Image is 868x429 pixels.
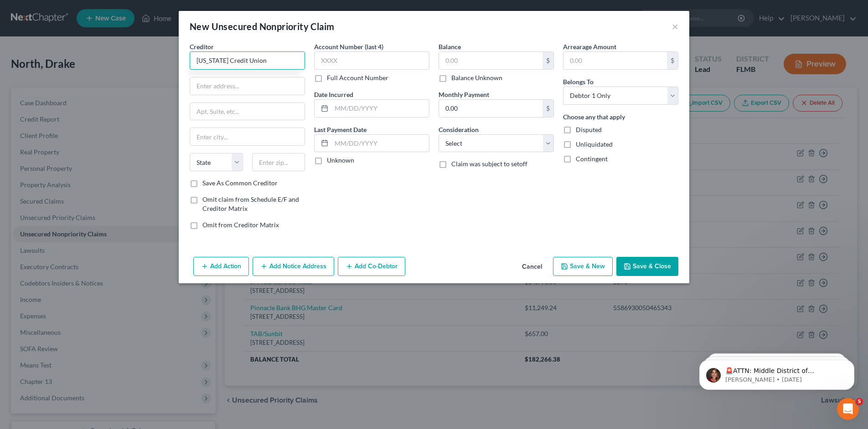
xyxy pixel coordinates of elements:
p: Message from Katie, sent 3w ago [40,35,157,43]
button: × [672,21,678,32]
input: MM/DD/YYYY [331,100,429,117]
span: Belongs To [563,78,594,86]
label: Save As Common Creditor [202,179,278,188]
span: Unliquidated [576,140,613,148]
span: Contingent [576,155,608,163]
span: Claim was subject to setoff [451,160,527,168]
iframe: Intercom notifications message [686,341,868,404]
div: $ [542,100,553,117]
button: Add Action [193,257,249,276]
label: Consideration [439,125,479,134]
span: Disputed [576,126,602,133]
div: New Unsecured Nonpriority Claim [190,20,334,33]
button: Add Notice Address [253,257,334,276]
div: $ [542,52,553,69]
input: Apt, Suite, etc... [190,103,305,120]
label: Full Account Number [327,73,388,82]
input: Enter zip... [252,153,305,171]
button: Save & New [553,257,613,276]
span: Omit claim from Schedule E/F and Creditor Matrix [202,195,299,212]
label: Account Number (last 4) [314,42,383,51]
label: Unknown [327,156,354,165]
input: Enter city... [190,128,305,145]
input: Enter address... [190,77,305,95]
div: $ [667,52,678,69]
input: 0.00 [439,52,542,69]
label: Last Payment Date [314,125,367,134]
span: Omit from Creditor Matrix [202,221,279,229]
input: 0.00 [563,52,667,69]
iframe: Intercom live chat [837,398,859,420]
button: Add Co-Debtor [338,257,405,276]
label: Monthly Payment [439,90,489,99]
span: Creditor [190,43,214,51]
span: 5 [856,398,863,405]
span: 🚨ATTN: Middle District of [US_STATE] The court has added a new Credit Counseling Field that we ne... [40,26,155,106]
button: Save & Close [616,257,678,276]
input: 0.00 [439,100,542,117]
label: Date Incurred [314,90,353,99]
label: Choose any that apply [563,112,625,122]
label: Balance Unknown [451,73,502,82]
input: MM/DD/YYYY [331,135,429,152]
label: Balance [439,42,461,51]
button: Cancel [515,258,549,276]
input: Search creditor by name... [190,51,305,70]
label: Arrearage Amount [563,42,616,51]
input: XXXX [314,51,429,70]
